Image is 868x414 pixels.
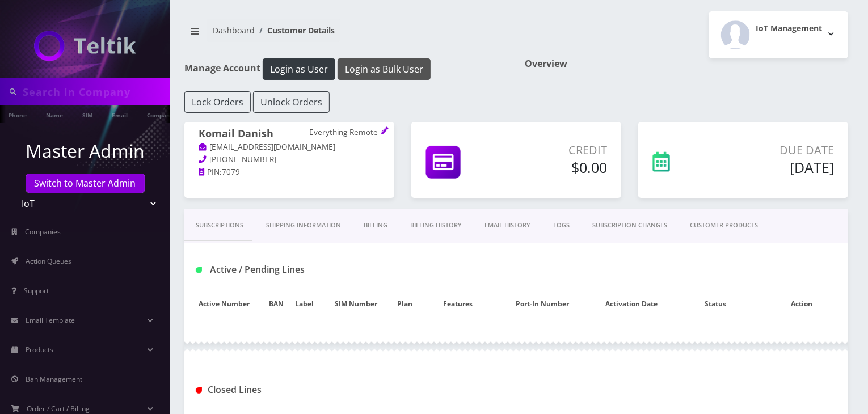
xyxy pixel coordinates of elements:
[498,288,587,320] th: Port-In Number
[106,105,133,123] a: Email
[209,154,276,164] span: [PHONE_NUMBER]
[338,58,431,80] button: Login as Bulk User
[756,24,822,33] h2: IoT Management
[184,288,264,320] th: Active Number
[26,374,82,384] span: Ban Management
[3,105,32,123] a: Phone
[309,128,380,138] p: Everything Remote
[184,19,508,51] nav: breadcrumb
[26,315,75,325] span: Email Template
[184,58,508,80] h1: Manage Account
[264,288,289,320] th: BAN
[399,209,473,242] a: Billing History
[25,227,61,236] span: Companies
[196,267,202,273] img: Active / Pending Lines
[222,167,240,177] span: 7079
[213,25,255,36] a: Dashboard
[581,209,679,242] a: SUBSCRIPTION CHANGES
[141,105,179,123] a: Company
[184,91,251,113] button: Lock Orders
[755,288,848,320] th: Action
[26,174,145,193] a: Switch to Master Admin
[508,142,607,159] p: Credit
[263,58,335,80] button: Login as User
[26,345,53,354] span: Products
[338,62,431,74] a: Login as Bulk User
[255,209,352,242] a: Shipping Information
[184,209,255,242] a: Subscriptions
[34,31,136,61] img: IoT
[719,142,834,159] p: Due Date
[23,81,167,103] input: Search in Company
[676,288,755,320] th: Status
[542,209,581,242] a: LOGS
[199,142,335,153] a: [EMAIL_ADDRESS][DOMAIN_NAME]
[255,24,335,36] li: Customer Details
[588,288,676,320] th: Activation Date
[473,209,542,242] a: EMAIL HISTORY
[26,256,71,266] span: Action Queues
[679,209,769,242] a: CUSTOMER PRODUCTS
[289,288,321,320] th: Label
[508,159,607,176] h5: $0.00
[418,288,498,320] th: Features
[321,288,392,320] th: SIM Number
[40,105,69,123] a: Name
[199,128,380,141] h1: Komail Danish
[719,159,834,176] h5: [DATE]
[709,11,848,58] button: IoT Management
[392,288,418,320] th: Plan
[199,167,222,178] a: PIN:
[525,58,848,69] h1: Overview
[196,387,202,394] img: Closed Lines
[253,91,330,113] button: Unlock Orders
[77,105,98,123] a: SIM
[27,404,90,413] span: Order / Cart / Billing
[196,385,398,395] h1: Closed Lines
[196,264,398,275] h1: Active / Pending Lines
[24,286,49,295] span: Support
[260,62,338,74] a: Login as User
[352,209,399,242] a: Billing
